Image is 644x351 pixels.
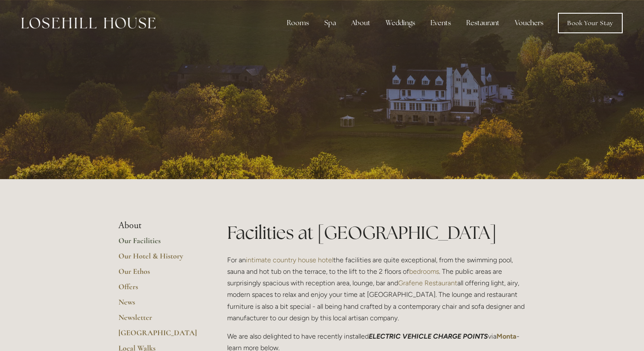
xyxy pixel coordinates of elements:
div: Restaurant [459,15,506,32]
a: [GEOGRAPHIC_DATA] [118,328,200,343]
img: Losehill House [21,17,156,29]
p: For an the facilities are quite exceptional, from the swimming pool, sauna and hot tub on the ter... [227,254,526,324]
div: Events [424,15,458,32]
div: Weddings [379,15,422,32]
a: bedrooms [409,267,439,276]
div: Spa [318,15,343,32]
a: Newsletter [118,313,200,328]
a: Our Hotel & History [118,251,200,267]
em: ELECTRIC VEHICLE CHARGE POINTS [369,332,488,340]
div: About [344,15,377,32]
a: Vouchers [508,15,550,32]
a: Our Ethos [118,267,200,282]
a: News [118,297,200,313]
a: Book Your Stay [558,13,623,33]
li: About [118,220,200,231]
a: Offers [118,282,200,297]
a: Grafene Restaurant [398,279,457,287]
a: Our Facilities [118,236,200,251]
a: intimate country house hotel [246,256,333,264]
a: Monta [497,332,517,340]
h1: Facilities at [GEOGRAPHIC_DATA] [227,220,526,245]
div: Rooms [280,15,316,32]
